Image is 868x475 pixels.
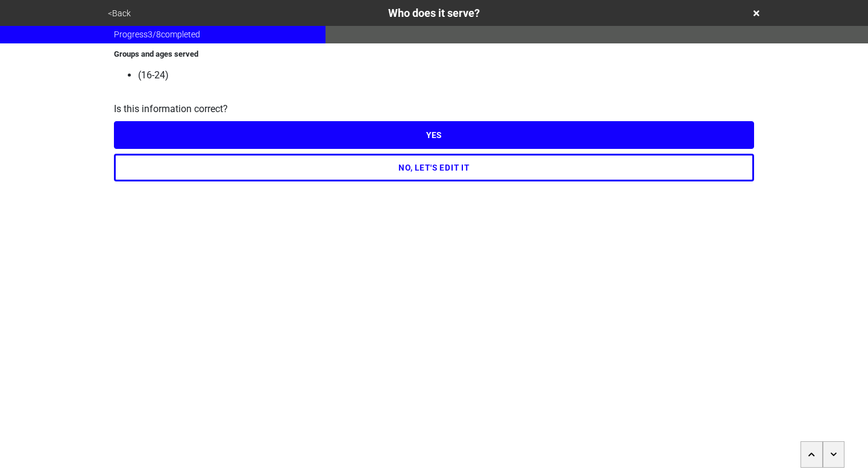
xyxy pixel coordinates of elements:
div: Groups and ages served [114,48,754,60]
span: Who does it serve? [388,7,480,19]
span: (16-24) [138,69,169,81]
div: Is this information correct? [114,102,754,116]
button: YES [114,121,754,149]
span: Progress 3 / 8 completed [114,28,200,41]
button: <Back [104,7,134,20]
button: NO, LET'S EDIT IT [114,154,754,181]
